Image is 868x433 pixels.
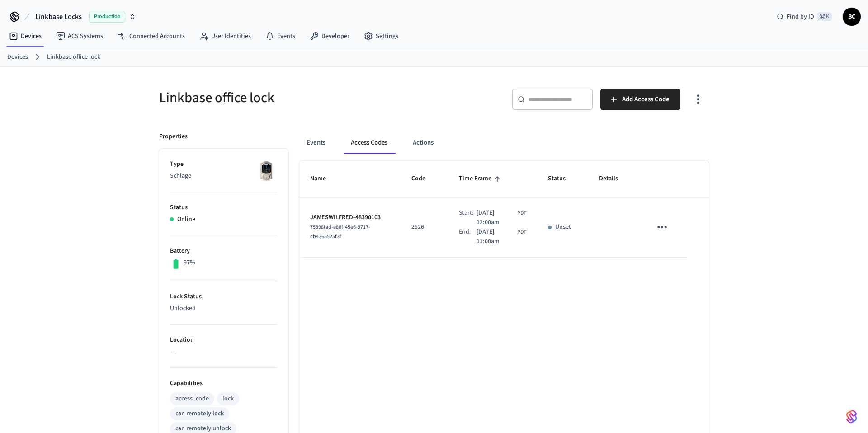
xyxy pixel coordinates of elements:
[302,28,357,44] a: Developer
[476,208,526,227] div: America/Vancouver
[310,213,390,222] p: JAMESWILFRED-48390103
[599,172,630,186] span: Details
[406,132,441,154] button: Actions
[222,394,234,404] div: lock
[47,52,100,62] a: Linkbase office lock
[299,161,709,257] table: sticky table
[357,28,406,44] a: Settings
[299,132,709,154] div: ant example
[49,28,110,44] a: ACS Systems
[258,28,302,44] a: Events
[170,292,278,301] p: Lock Status
[175,394,209,404] div: access_code
[2,28,49,44] a: Devices
[192,28,258,44] a: User Identities
[459,208,476,227] div: Start:
[170,171,278,181] p: Schlage
[517,209,526,217] span: PDT
[255,160,278,182] img: Schlage Sense Smart Deadbolt with Camelot Trim, Front
[843,8,861,26] button: BC
[517,228,526,236] span: PDT
[170,246,278,256] p: Battery
[170,203,278,212] p: Status
[622,94,670,105] span: Add Access Code
[310,223,370,240] span: 75898fad-a80f-45e6-9717-cb4365525f3f
[184,258,195,268] p: 97%
[310,172,338,186] span: Name
[548,172,577,186] span: Status
[159,89,429,107] h5: Linkbase office lock
[411,222,437,232] p: 2526
[817,12,832,21] span: ⌘ K
[459,172,503,186] span: Time Frame
[89,11,125,23] span: Production
[769,9,839,25] div: Find by ID⌘ K
[476,208,515,227] span: [DATE] 12:00am
[846,409,857,424] img: SeamLogoGradient.69752ec5.svg
[170,160,278,169] p: Type
[299,132,333,154] button: Events
[170,335,278,345] p: Location
[170,379,278,388] p: Capabilities
[7,52,28,62] a: Devices
[411,172,437,186] span: Code
[600,89,680,110] button: Add Access Code
[555,222,571,232] p: Unset
[476,227,526,246] div: America/Vancouver
[459,227,476,246] div: End:
[175,409,224,419] div: can remotely lock
[787,12,814,21] span: Find by ID
[177,215,195,224] p: Online
[170,347,278,357] p: —
[170,304,278,313] p: Unlocked
[35,11,82,22] span: Linkbase Locks
[159,132,188,141] p: Properties
[344,132,395,154] button: Access Codes
[844,9,860,25] span: BC
[476,227,515,246] span: [DATE] 11:00am
[110,28,192,44] a: Connected Accounts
